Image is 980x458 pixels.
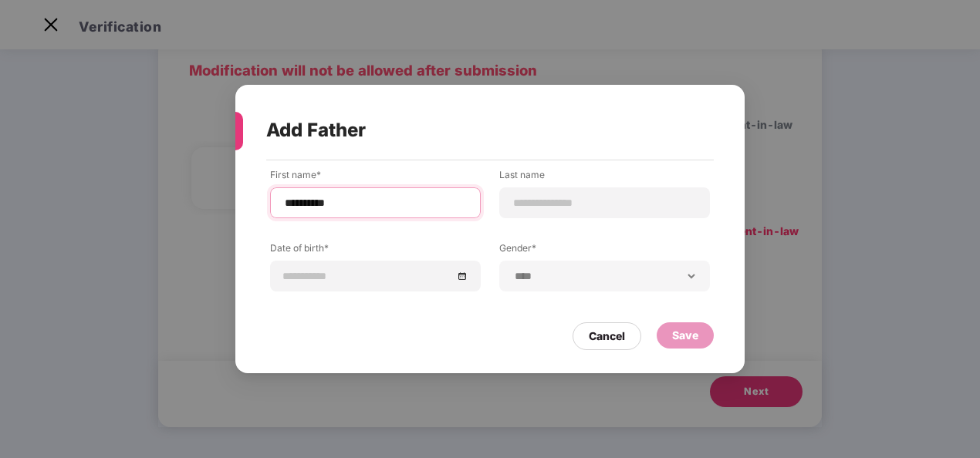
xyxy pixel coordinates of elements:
label: Gender* [499,241,710,261]
div: Add Father [266,100,677,160]
label: Last name [499,168,710,187]
div: Save [672,327,698,344]
label: First name* [270,168,481,187]
div: Cancel [589,328,625,345]
label: Date of birth* [270,241,481,261]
